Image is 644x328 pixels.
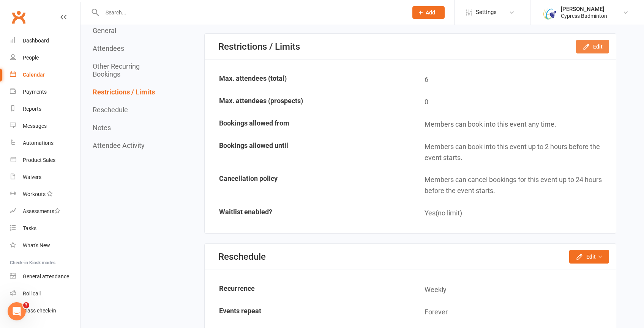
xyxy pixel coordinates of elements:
[436,209,462,217] span: (no limit)
[205,136,410,169] td: Bookings allowed until
[411,202,615,224] td: Yes
[412,6,445,19] button: Add
[10,302,80,319] a: Class kiosk mode
[23,290,41,297] div: Roll call
[205,69,410,91] td: Max. attendees (total)
[411,279,615,301] td: Weekly
[10,32,80,49] a: Dashboard
[23,140,54,146] div: Automations
[205,114,410,135] td: Bookings allowed from
[23,38,49,44] div: Dashboard
[10,285,80,302] a: Roll call
[205,169,410,202] td: Cancellation policy
[23,225,36,231] div: Tasks
[205,279,410,301] td: Recurrence
[10,237,80,254] a: What's New
[23,191,46,197] div: Workouts
[10,135,80,152] a: Automations
[23,302,29,308] span: 3
[8,302,26,320] iframe: Intercom live chat
[10,186,80,203] a: Workouts
[561,6,607,13] div: [PERSON_NAME]
[218,251,266,262] div: Reschedule
[23,157,55,163] div: Product Sales
[576,40,609,53] button: Edit
[93,27,116,35] button: General
[23,106,41,112] div: Reports
[10,169,80,186] a: Waivers
[10,118,80,135] a: Messages
[9,8,28,27] a: Clubworx
[10,203,80,220] a: Assessments
[205,91,410,113] td: Max. attendees (prospects)
[411,69,615,91] td: 6
[93,88,155,96] button: Restrictions / Limits
[10,100,80,118] a: Reports
[476,4,497,21] span: Settings
[411,114,615,135] td: Members can book into this event any time.
[561,13,607,19] div: Cypress Badminton
[10,220,80,237] a: Tasks
[23,308,56,314] div: Class check-in
[23,242,50,248] div: What's New
[411,169,615,202] td: Members can cancel bookings for this event up to 24 hours before the event starts.
[205,202,410,224] td: Waitlist enabled?
[23,123,47,129] div: Messages
[10,83,80,100] a: Payments
[10,49,80,66] a: People
[425,308,448,316] span: Forever
[93,106,128,114] button: Reschedule
[23,273,69,279] div: General attendance
[10,268,80,285] a: General attendance kiosk mode
[23,55,39,61] div: People
[10,66,80,83] a: Calendar
[569,250,609,264] button: Edit
[100,7,402,18] input: Search...
[10,152,80,169] a: Product Sales
[218,41,300,52] div: Restrictions / Limits
[93,124,111,132] button: Notes
[93,44,124,52] button: Attendees
[411,136,615,169] td: Members can book into this event up to 2 hours before the event starts.
[93,62,168,78] button: Other Recurring Bookings
[205,301,410,323] td: Events repeat
[23,89,47,95] div: Payments
[542,5,557,20] img: thumb_image1667311610.png
[93,141,145,149] button: Attendee Activity
[23,174,41,180] div: Waivers
[426,9,435,16] span: Add
[23,72,45,78] div: Calendar
[411,91,615,113] td: 0
[23,208,60,214] div: Assessments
